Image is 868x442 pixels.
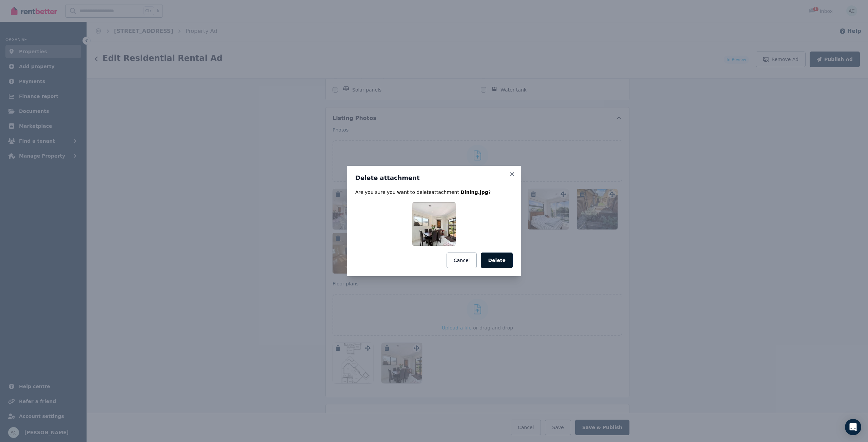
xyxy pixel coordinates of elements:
div: Open Intercom Messenger [845,419,861,435]
h3: Delete attachment [355,174,513,182]
button: Cancel [447,253,477,268]
button: Delete [481,253,513,268]
span: Dining.jpg [460,189,488,195]
img: Dining.jpg [412,202,456,246]
p: Are you sure you want to delete attachment ? [355,189,513,196]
